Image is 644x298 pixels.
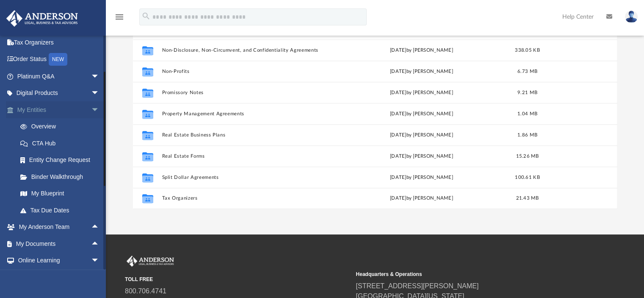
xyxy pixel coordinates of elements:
[12,118,112,135] a: Overview
[162,175,332,180] button: Split Dollar Agreements
[517,111,537,116] span: 1.04 MB
[12,168,112,185] a: Binder Walkthrough
[516,154,539,159] span: 15.26 MB
[162,111,332,117] button: Property Management Agreements
[6,68,112,85] a: Platinum Q&Aarrow_drop_down
[336,195,507,203] div: [DATE] by [PERSON_NAME]
[162,90,332,95] button: Promissory Notes
[6,51,112,68] a: Order StatusNEW
[6,85,112,102] a: Digital Productsarrow_drop_down
[336,174,507,181] div: [DATE] by [PERSON_NAME]
[4,10,80,27] img: Anderson Advisors Platinum Portal
[6,101,112,118] a: My Entitiesarrow_drop_down
[125,287,166,295] a: 800.706.4741
[162,196,332,201] button: Tax Organizers
[6,219,108,236] a: My Anderson Teamarrow_drop_up
[114,16,124,22] a: menu
[517,69,537,74] span: 6.73 MB
[162,69,332,74] button: Non-Profits
[336,110,507,118] div: [DATE] by [PERSON_NAME]
[517,133,537,137] span: 1.86 MB
[12,135,112,152] a: CTA Hub
[91,68,108,85] span: arrow_drop_down
[162,47,332,53] button: Non-Disclosure, Non-Circumvent, and Confidentiality Agreements
[6,235,108,252] a: My Documentsarrow_drop_up
[12,152,112,169] a: Entity Change Request
[356,282,478,290] a: [STREET_ADDRESS][PERSON_NAME]
[336,47,507,54] div: [DATE] by [PERSON_NAME]
[336,89,507,97] div: [DATE] by [PERSON_NAME]
[336,131,507,139] div: [DATE] by [PERSON_NAME]
[515,48,539,53] span: 338.05 KB
[162,132,332,138] button: Real Estate Business Plans
[356,270,580,278] small: Headquarters & Operations
[12,202,112,219] a: Tax Due Dates
[49,53,67,66] div: NEW
[114,12,124,22] i: menu
[91,235,108,253] span: arrow_drop_up
[516,196,539,201] span: 21.43 MB
[6,252,108,269] a: Online Learningarrow_drop_down
[125,256,176,267] img: Anderson Advisors Platinum Portal
[6,34,112,51] a: Tax Organizers
[515,175,539,180] span: 100.61 KB
[336,68,507,75] div: [DATE] by [PERSON_NAME]
[517,90,537,95] span: 9.21 MB
[12,269,108,286] a: Courses
[12,185,108,202] a: My Blueprint
[133,33,617,209] div: grid
[625,11,638,23] img: User Pic
[336,153,507,160] div: [DATE] by [PERSON_NAME]
[91,219,108,236] span: arrow_drop_up
[125,276,350,283] small: TOLL FREE
[162,153,332,159] button: Real Estate Forms
[91,85,108,102] span: arrow_drop_down
[91,101,108,119] span: arrow_drop_down
[141,11,151,21] i: search
[91,252,108,270] span: arrow_drop_down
